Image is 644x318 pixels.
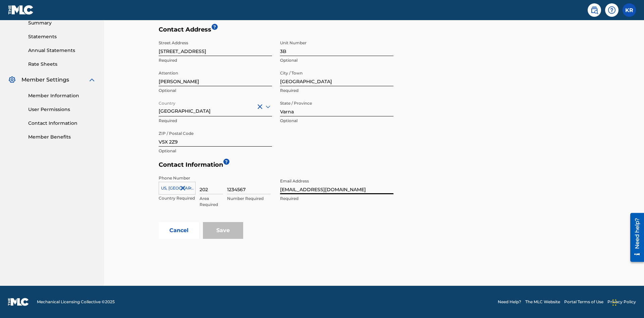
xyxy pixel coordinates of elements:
[227,196,271,202] p: Number Required
[3,3,19,9] span: Public (
[159,195,196,201] p: Country Required
[612,293,616,313] div: Drag
[37,299,115,305] span: Mechanical Licensing Collective © 2025
[159,98,272,115] div: [GEOGRAPHIC_DATA]
[28,106,96,113] a: User Permissions
[159,88,272,94] p: Optional
[159,26,393,37] h5: Contact Address
[525,299,560,305] a: The MLC Website
[223,159,229,165] span: ?
[8,298,29,306] img: logo
[588,3,601,17] a: Public Search
[498,299,521,305] a: Need Help?
[28,134,96,141] a: Member Benefits
[608,6,616,14] img: help
[625,210,644,265] iframe: Resource Center
[623,3,636,17] div: User Menu
[3,3,134,22] span: - This contact information will appear in the Public Search. NOTE: The Public contact can be anon...
[159,222,199,239] button: Cancel
[280,88,393,94] p: Required
[607,299,636,305] a: Privacy Policy
[28,61,96,68] a: Rate Sheets
[564,299,603,305] a: Portal Terms of Use
[159,57,272,63] p: Required
[28,47,96,54] a: Annual Statements
[280,57,393,63] p: Optional
[28,33,96,40] a: Statements
[610,286,644,318] iframe: Chat Widget
[88,76,96,84] img: expand
[605,3,619,17] div: Help
[3,27,138,39] span: - For those that handle your Member’s financial matters.
[280,118,393,124] p: Optional
[3,27,20,33] span: Finance
[3,60,130,73] span: - For those who handle matters related to copyright issues.
[200,196,223,208] p: Area Required
[37,3,39,9] span: )
[21,76,69,84] span: Member Settings
[159,148,272,154] p: Optional
[8,5,34,15] img: MLC Logo
[159,161,593,172] h5: Contact Information
[3,60,44,66] span: Copyright
[20,27,40,33] span: (optional)
[159,118,272,124] p: Required
[8,76,16,84] img: Member Settings
[28,92,96,99] a: Member Information
[280,196,393,202] p: Required
[14,44,34,49] span: (optional)
[159,96,175,106] label: Country
[28,19,96,26] a: Summary
[212,24,218,30] span: ?
[3,44,135,56] span: - For a legal contact or representative that works for your Member.
[19,3,37,9] span: required
[24,60,44,66] span: (optional)
[3,44,14,49] span: Legal
[590,6,598,14] img: search
[28,120,96,127] a: Contact Information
